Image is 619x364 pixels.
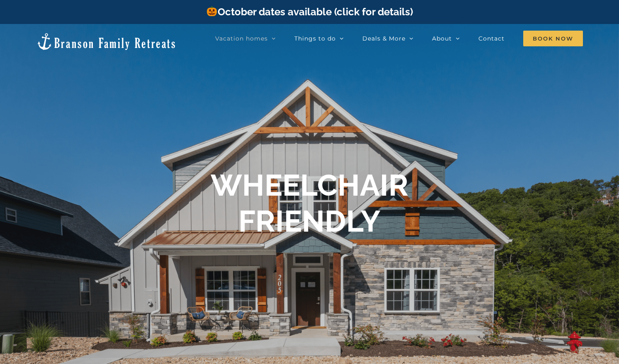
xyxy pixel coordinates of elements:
img: Branson Family Retreats Logo [36,32,177,51]
nav: Main Menu [215,30,583,47]
span: Things to do [294,36,336,41]
img: 🎃 [207,6,217,16]
a: Book Now [523,30,583,47]
a: Deals & More [362,30,413,47]
span: Book Now [523,31,583,46]
a: About [432,30,460,47]
span: Vacation homes [215,36,268,41]
a: Things to do [294,30,344,47]
span: Deals & More [362,36,405,41]
a: October dates available (click for details) [206,6,413,18]
span: About [432,36,452,41]
a: Vacation homes [215,30,276,47]
h1: WHEELCHAIR FRIENDLY [211,168,408,239]
span: Contact [478,36,505,41]
a: Contact [478,30,505,47]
